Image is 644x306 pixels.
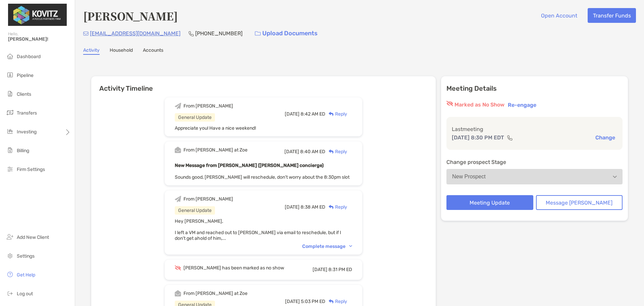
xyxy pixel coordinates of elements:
span: Get Help [17,272,35,278]
p: Meeting Details [446,84,623,93]
span: [DATE] [285,111,300,117]
img: Reply icon [329,149,334,154]
img: billing icon [6,146,14,154]
img: dashboard icon [6,52,14,60]
span: Billing [17,148,29,154]
img: Open dropdown arrow [613,176,617,178]
img: Event icon [175,265,181,270]
img: Reply icon [329,299,334,304]
div: Reply [325,298,347,305]
div: From [PERSON_NAME] [183,196,233,202]
img: logout icon [6,289,14,297]
span: [DATE] [284,149,299,155]
span: Sounds good, [PERSON_NAME] will reschedule, don't worry about the 8:30pm slot [175,174,350,180]
span: 8:42 AM ED [301,111,325,117]
img: settings icon [6,252,14,260]
img: investing icon [6,127,14,135]
b: New Message from [PERSON_NAME] ([PERSON_NAME] concierge) [175,163,324,168]
p: Change prospect Stage [446,158,623,166]
div: From [PERSON_NAME] at Zoe [183,291,248,296]
div: Reply [325,204,347,211]
p: Marked as No Show [454,101,504,109]
span: 5:03 PM ED [301,299,325,304]
div: Reply [325,148,347,155]
img: pipeline icon [6,71,14,79]
span: Hey [PERSON_NAME], I left a VM and reached out to [PERSON_NAME] via email to reschedule, but if I... [175,218,341,241]
img: Event icon [175,290,181,297]
a: Activity [83,47,100,55]
h4: [PERSON_NAME] [83,8,178,24]
span: Settings [17,253,35,259]
button: Open Account [536,8,582,23]
span: [DATE] [285,299,300,304]
div: New Prospect [452,174,486,180]
img: red eyr [446,101,453,106]
div: Complete message [302,244,352,249]
button: Change [593,134,617,141]
img: Reply icon [329,205,334,209]
h6: Activity Timeline [91,76,436,92]
button: New Prospect [446,169,623,184]
button: Re-engage [506,101,538,109]
div: [PERSON_NAME] has been marked as no show [183,265,284,271]
p: [PHONE_NUMBER] [195,29,243,38]
img: transfers icon [6,108,14,117]
img: clients icon [6,90,14,98]
img: Zoe Logo [8,3,67,27]
span: Dashboard [17,54,41,59]
span: Log out [17,291,33,297]
img: Phone Icon [189,31,194,36]
img: firm-settings icon [6,165,14,173]
span: 8:38 AM ED [301,204,325,210]
img: Chevron icon [349,245,352,247]
div: General Update [175,113,215,122]
p: [DATE] 8:30 PM EDT [452,133,504,142]
a: Accounts [143,47,163,55]
span: [DATE] [313,267,327,272]
button: Message [PERSON_NAME] [536,195,623,210]
img: Reply icon [329,112,334,116]
img: Event icon [175,196,181,202]
img: button icon [255,31,261,36]
button: Meeting Update [446,195,533,210]
img: communication type [507,135,513,140]
img: get-help icon [6,270,14,278]
span: Pipeline [17,73,34,78]
div: From [PERSON_NAME] at Zoe [183,147,248,153]
div: Reply [325,111,347,118]
p: [EMAIL_ADDRESS][DOMAIN_NAME] [90,29,180,38]
div: General Update [175,206,215,215]
button: Transfer Funds [588,8,636,23]
img: add_new_client icon [6,233,14,241]
a: Household [110,47,133,55]
span: [PERSON_NAME]! [8,36,71,42]
img: Email Icon [83,32,89,36]
span: 8:31 PM ED [328,267,352,272]
img: Event icon [175,147,181,153]
span: Clients [17,91,31,97]
p: Last meeting [452,125,617,133]
span: Investing [17,129,37,135]
span: [DATE] [285,204,300,210]
span: Add New Client [17,234,49,240]
div: From [PERSON_NAME] [183,103,233,109]
span: Firm Settings [17,167,45,172]
span: Transfers [17,110,37,116]
img: Event icon [175,103,181,109]
span: Appreciate you! Have a nice weekend! [175,125,256,131]
span: 8:40 AM ED [300,149,325,155]
a: Upload Documents [251,26,322,41]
